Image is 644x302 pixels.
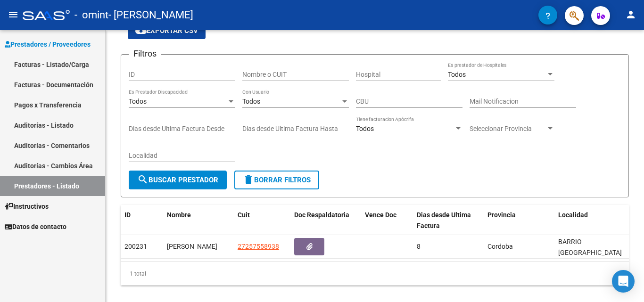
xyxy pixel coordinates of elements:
[234,171,319,189] button: Borrar Filtros
[365,211,396,219] span: Vence Doc
[137,176,218,184] span: Buscar Prestador
[167,211,191,219] span: Nombre
[612,270,635,293] div: Open Intercom Messenger
[124,243,147,250] span: 200231
[484,205,554,236] datatable-header-cell: Provincia
[167,241,230,252] div: [PERSON_NAME]
[558,211,588,219] span: Localidad
[5,221,66,232] span: Datos de contacto
[74,5,108,25] span: - omint
[163,205,234,236] datatable-header-cell: Nombre
[417,243,421,250] span: 8
[243,176,311,184] span: Borrar Filtros
[417,211,471,229] span: Dias desde Ultima Factura
[234,205,290,236] datatable-header-cell: Cuit
[242,98,260,105] span: Todos
[625,9,636,20] mat-icon: person
[238,211,250,219] span: Cuit
[356,125,374,132] span: Todos
[290,205,361,236] datatable-header-cell: Doc Respaldatoria
[8,9,19,20] mat-icon: menu
[487,243,513,250] span: Cordoba
[487,211,516,219] span: Provincia
[5,201,49,212] span: Instructivos
[124,211,131,219] span: ID
[243,174,254,185] mat-icon: delete
[554,205,625,236] datatable-header-cell: Localidad
[238,243,279,250] span: 27257558938
[135,24,147,36] mat-icon: cloud_download
[129,98,147,105] span: Todos
[361,205,413,236] datatable-header-cell: Vence Doc
[470,125,546,133] span: Seleccionar Provincia
[128,22,206,39] button: Exportar CSV
[137,174,149,185] mat-icon: search
[108,5,193,25] span: - [PERSON_NAME]
[121,205,163,236] datatable-header-cell: ID
[413,205,484,236] datatable-header-cell: Dias desde Ultima Factura
[121,262,629,286] div: 1 total
[448,71,466,78] span: Todos
[5,39,91,49] span: Prestadores / Proveedores
[129,171,227,189] button: Buscar Prestador
[294,211,349,219] span: Doc Respaldatoria
[129,47,161,60] h3: Filtros
[135,26,198,35] span: Exportar CSV
[558,238,622,256] span: BARRIO [GEOGRAPHIC_DATA]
